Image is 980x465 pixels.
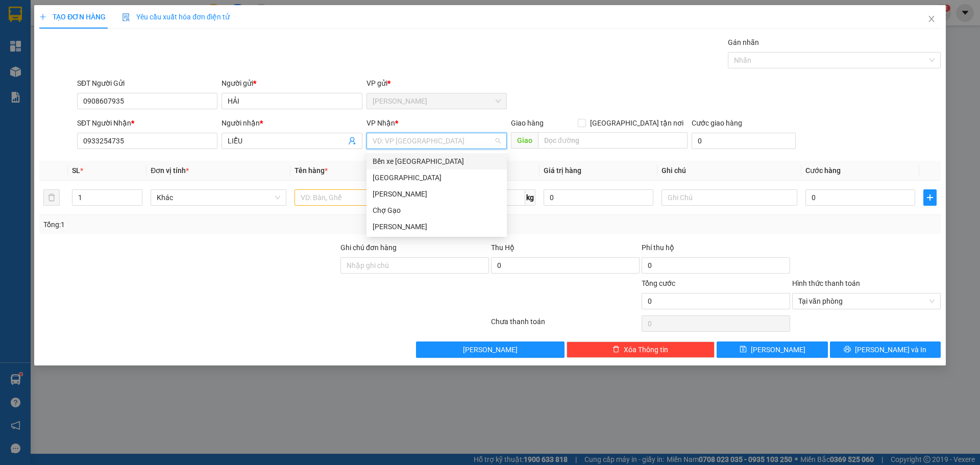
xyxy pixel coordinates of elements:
[6,73,227,100] div: [PERSON_NAME]
[740,346,747,354] span: save
[805,166,841,175] span: Cước hàng
[295,166,328,175] span: Tên hàng
[798,293,935,309] span: Tại văn phòng
[151,166,189,175] span: Đơn vị tính
[642,242,790,257] div: Phí thu hộ
[373,172,501,183] div: [GEOGRAPHIC_DATA]
[295,189,430,206] input: VD: Bàn, Ghế
[844,346,851,354] span: printer
[373,205,501,216] div: Chợ Gạo
[373,188,501,200] div: [PERSON_NAME]
[366,169,507,186] div: Sài Gòn
[77,78,217,89] div: SĐT Người Gửi
[544,189,653,206] input: 0
[122,13,230,21] span: Yêu cầu xuất hóa đơn điện tử
[340,243,397,252] label: Ghi chú đơn hàng
[923,189,937,206] button: plus
[373,221,501,232] div: [PERSON_NAME]
[657,161,801,181] th: Ghi chú
[586,117,688,129] span: [GEOGRAPHIC_DATA] tận nơi
[612,346,620,354] span: delete
[544,166,581,175] span: Giá trị hàng
[373,93,501,109] span: Cao Tốc
[348,137,356,145] span: user-add
[72,166,80,175] span: SL
[366,186,507,202] div: Cao Tốc
[39,13,106,21] span: TẠO ĐƠN HÀNG
[47,48,186,66] text: CTTLT1310250002
[43,219,378,230] div: Tổng: 1
[642,279,675,287] span: Tổng cước
[463,344,518,355] span: [PERSON_NAME]
[525,189,535,206] span: kg
[855,344,926,355] span: [PERSON_NAME] và In
[222,78,362,89] div: Người gửi
[366,202,507,218] div: Chợ Gạo
[490,316,641,334] div: Chưa thanh toán
[511,119,544,127] span: Giao hàng
[692,133,796,149] input: Cước giao hàng
[692,119,742,127] label: Cước giao hàng
[624,344,668,355] span: Xóa Thông tin
[717,341,827,358] button: save[PERSON_NAME]
[751,344,805,355] span: [PERSON_NAME]
[661,189,797,206] input: Ghi Chú
[491,243,514,252] span: Thu Hộ
[924,193,936,202] span: plus
[340,257,489,274] input: Ghi chú đơn hàng
[366,218,507,235] div: Nguyễn Văn Nguyễn
[927,15,936,23] span: close
[538,132,688,149] input: Dọc đường
[917,5,946,34] button: Close
[366,78,507,89] div: VP gửi
[157,190,280,205] span: Khác
[122,13,130,21] img: icon
[39,13,46,20] span: plus
[792,279,860,287] label: Hình thức thanh toán
[511,132,538,149] span: Giao
[830,341,941,358] button: printer[PERSON_NAME] và In
[728,38,759,46] label: Gán nhãn
[77,117,217,129] div: SĐT Người Nhận
[567,341,715,358] button: deleteXóa Thông tin
[222,117,362,129] div: Người nhận
[373,156,501,167] div: Bến xe [GEOGRAPHIC_DATA]
[366,153,507,169] div: Bến xe Tiền Giang
[416,341,565,358] button: [PERSON_NAME]
[43,189,60,206] button: delete
[366,119,395,127] span: VP Nhận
